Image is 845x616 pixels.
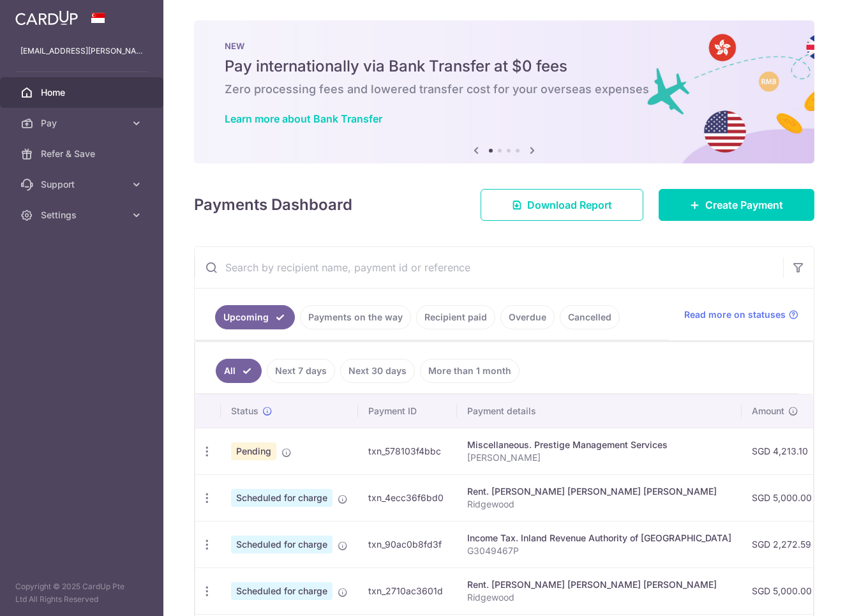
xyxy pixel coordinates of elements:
[705,197,783,213] span: Create Payment
[527,197,612,213] span: Download Report
[467,439,731,451] div: Miscellaneous. Prestige Management Services
[467,485,731,498] div: Rent. [PERSON_NAME] [PERSON_NAME] [PERSON_NAME]
[500,305,555,329] a: Overdue
[225,56,784,77] h5: Pay internationally via Bank Transfer at $0 fees
[231,582,333,600] span: Scheduled for charge
[467,545,731,557] p: G3049467P
[659,189,814,221] a: Create Payment
[358,474,457,521] td: txn_4ecc36f6bd0
[231,489,333,507] span: Scheduled for charge
[194,193,352,216] h4: Payments Dashboard
[467,578,731,591] div: Rent. [PERSON_NAME] [PERSON_NAME] [PERSON_NAME]
[742,428,822,474] td: SGD 4,213.10
[41,147,125,160] span: Refer & Save
[231,442,276,460] span: Pending
[225,82,784,97] h6: Zero processing fees and lowered transfer cost for your overseas expenses
[467,532,731,545] div: Income Tax. Inland Revenue Authority of [GEOGRAPHIC_DATA]
[41,209,125,222] span: Settings
[194,20,814,163] img: Bank transfer banner
[20,45,143,57] p: [EMAIL_ADDRESS][PERSON_NAME][DOMAIN_NAME]
[215,305,295,329] a: Upcoming
[340,359,415,383] a: Next 30 days
[742,521,822,567] td: SGD 2,272.59
[15,10,78,26] img: CardUp
[358,394,457,428] th: Payment ID
[41,86,125,99] span: Home
[560,305,620,329] a: Cancelled
[195,247,783,288] input: Search by recipient name, payment id or reference
[41,117,125,130] span: Pay
[684,308,786,321] span: Read more on statuses
[684,308,798,321] a: Read more on statuses
[358,428,457,474] td: txn_578103f4bbc
[420,359,520,383] a: More than 1 month
[467,451,731,464] p: [PERSON_NAME]
[41,178,125,191] span: Support
[231,536,333,553] span: Scheduled for charge
[742,474,822,521] td: SGD 5,000.00
[267,359,335,383] a: Next 7 days
[457,394,742,428] th: Payment details
[300,305,411,329] a: Payments on the way
[231,405,258,417] span: Status
[467,591,731,604] p: Ridgewood
[752,405,784,417] span: Amount
[416,305,495,329] a: Recipient paid
[216,359,262,383] a: All
[358,521,457,567] td: txn_90ac0b8fd3f
[467,498,731,511] p: Ridgewood
[481,189,643,221] a: Download Report
[225,41,784,51] p: NEW
[225,112,382,125] a: Learn more about Bank Transfer
[358,567,457,614] td: txn_2710ac3601d
[742,567,822,614] td: SGD 5,000.00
